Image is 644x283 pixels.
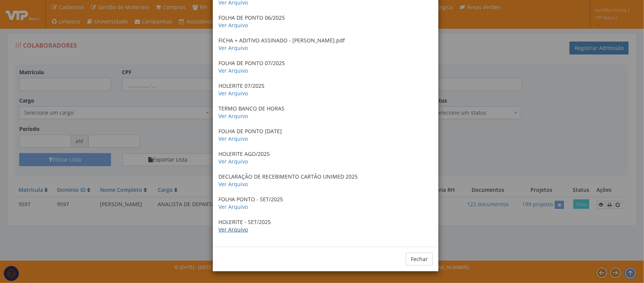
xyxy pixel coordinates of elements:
[218,67,248,74] a: Ver Arquivo
[218,37,433,52] p: FICHA + ADITIVO ASSINADO - [PERSON_NAME].pdf
[218,158,248,165] a: Ver Arquivo
[218,135,248,142] a: Ver Arquivo
[406,253,433,266] button: Fechar
[218,59,433,75] p: FOLHA DE PONTO 07/2025
[218,203,248,210] a: Ver Arquivo
[218,173,433,188] p: DECLARAÇÃO DE RECEBIMENTO CARTÃO UNIMED 2025
[218,105,433,120] p: TERMO BANCO DE HORAS
[218,82,433,97] p: HOLERITE 07/2025
[218,14,433,29] p: FOLHA DE PONTO 06/2025
[218,150,433,165] p: HOLERITE AGO/2025
[218,218,433,233] p: HOLERITE - SET/2025
[218,112,248,120] a: Ver Arquivo
[218,90,248,97] a: Ver Arquivo
[218,22,248,29] a: Ver Arquivo
[218,196,433,211] p: FOLHA PONTO - SET/2025
[218,226,248,233] a: Ver Arquivo
[218,44,248,51] a: Ver Arquivo
[218,180,248,188] a: Ver Arquivo
[218,128,433,143] p: FOLHA DE PONTO [DATE]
